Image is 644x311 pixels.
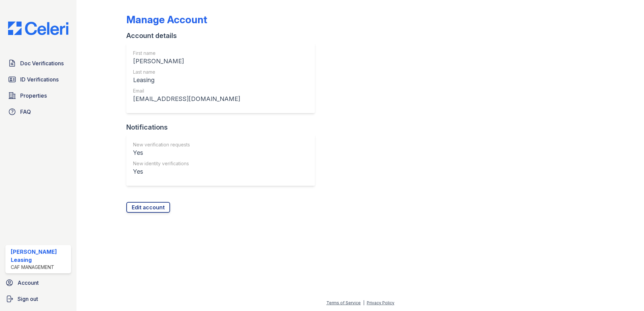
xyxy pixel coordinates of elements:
[11,248,68,264] div: [PERSON_NAME] Leasing
[133,141,190,148] div: New verification requests
[5,89,71,102] a: Properties
[20,108,31,116] span: FAQ
[5,105,71,118] a: FAQ
[126,123,320,132] div: Notifications
[326,300,361,305] a: Terms of Service
[133,94,240,104] div: [EMAIL_ADDRESS][DOMAIN_NAME]
[126,13,207,26] div: Manage Account
[5,73,71,86] a: ID Verifications
[133,160,190,167] div: New identity verifications
[133,69,240,75] div: Last name
[126,202,170,213] a: Edit account
[18,279,39,287] span: Account
[126,31,320,40] div: Account details
[3,22,74,35] img: CE_Logo_Blue-a8612792a0a2168367f1c8372b55b34899dd931a85d93a1a3d3e32e68fde9ad4.png
[20,75,59,83] span: ID Verifications
[133,88,240,94] div: Email
[5,57,71,70] a: Doc Verifications
[367,300,394,305] a: Privacy Policy
[18,295,38,303] span: Sign out
[3,292,74,306] a: Sign out
[133,148,190,158] div: Yes
[20,59,64,67] span: Doc Verifications
[133,57,240,66] div: [PERSON_NAME]
[11,264,68,271] div: CAF Management
[133,75,240,85] div: Leasing
[20,92,47,100] span: Properties
[363,300,364,305] div: |
[133,167,190,176] div: Yes
[133,50,240,57] div: First name
[3,276,74,289] a: Account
